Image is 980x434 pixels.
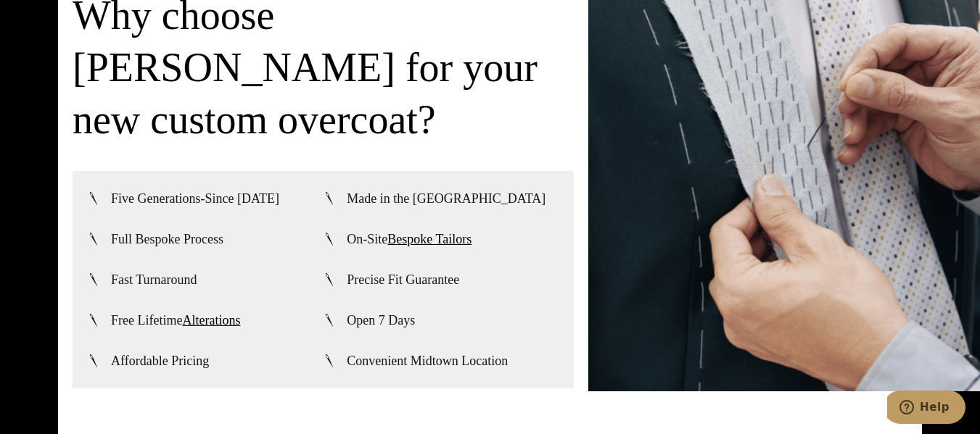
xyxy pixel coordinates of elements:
[347,271,459,288] span: Precise Fit Guarantee
[182,313,240,327] a: Alterations
[347,230,472,248] span: On-Site
[887,391,965,427] iframe: Opens a widget where you can chat to one of our agents
[387,232,472,246] a: Bespoke Tailors
[111,190,279,207] span: Five Generations-Since [DATE]
[111,352,209,370] span: Affordable Pricing
[347,190,545,207] span: Made in the [GEOGRAPHIC_DATA]
[111,312,240,329] span: Free Lifetime
[111,230,223,248] span: Full Bespoke Process
[347,312,415,329] span: Open 7 Days
[111,271,197,288] span: Fast Turnaround
[347,352,508,370] span: Convenient Midtown Location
